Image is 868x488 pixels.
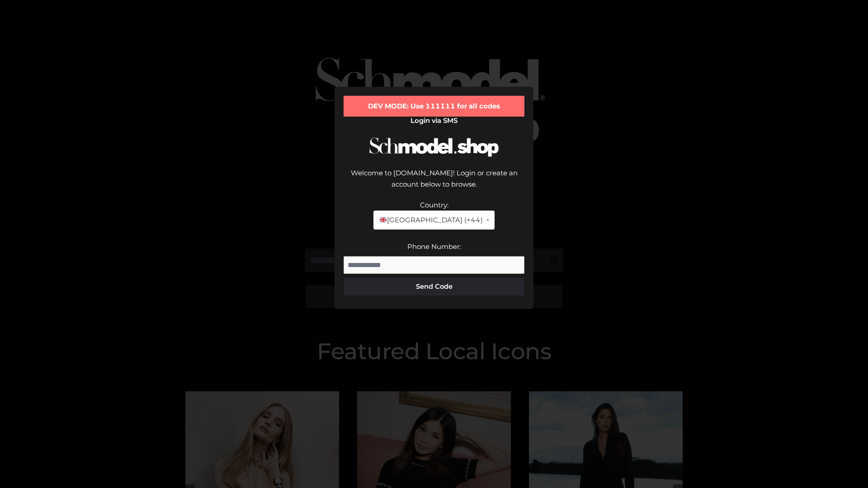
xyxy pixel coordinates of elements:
img: Schmodel Logo [366,129,502,165]
button: Send Code [344,277,524,296]
label: Country: [420,201,448,209]
h2: Login via SMS [344,117,524,125]
div: Welcome to [DOMAIN_NAME]! Login or create an account below to browse. [344,167,524,199]
div: DEV MODE: Use 111111 for all codes [344,96,524,117]
img: 🇬🇧 [380,216,387,223]
span: [GEOGRAPHIC_DATA] (+44) [379,214,482,226]
label: Phone Number: [407,242,461,251]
